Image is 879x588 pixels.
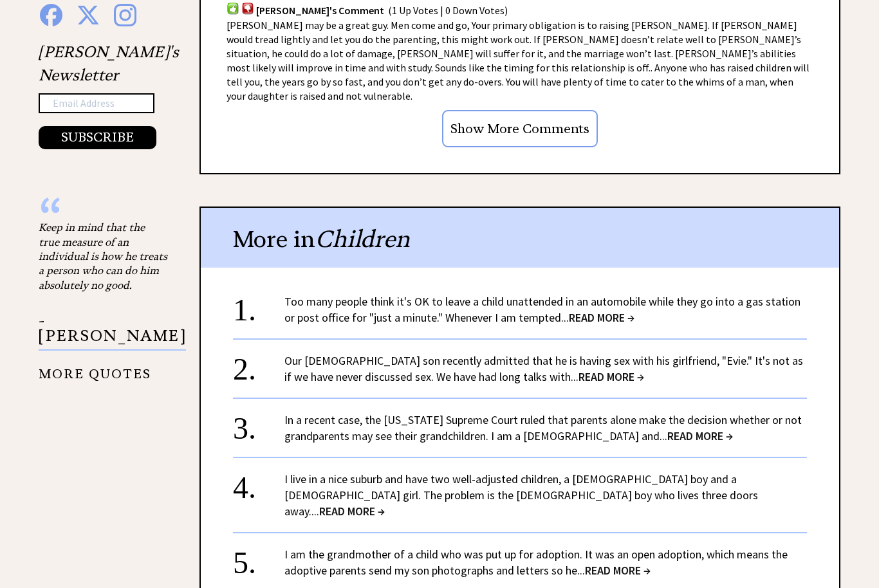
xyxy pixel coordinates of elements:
[578,370,644,385] span: READ MORE →
[233,294,284,318] div: 1.
[233,472,284,495] div: 4.
[284,413,802,444] a: In a recent case, the [US_STATE] Supreme Court ruled that parents alone make the decision whether...
[284,547,788,578] a: I am the grandmother of a child who was put up for adoption. It was an open adoption, which means...
[39,208,167,221] div: “
[201,208,839,268] div: More in
[284,295,800,326] a: Too many people think it's OK to leave a child unattended in an automobile while they go into a g...
[585,564,651,578] span: READ MORE →
[39,315,186,351] p: - [PERSON_NAME]
[227,19,810,103] span: [PERSON_NAME] may be a great guy. Men come and go, Your primary obligation is to raising [PERSON_...
[39,221,167,293] div: Keep in mind that the true measure of an individual is how he treats a person who can do him abso...
[284,472,758,519] a: I live in a nice suburb and have two well-adjusted children, a [DEMOGRAPHIC_DATA] boy and a [DEMO...
[233,412,284,436] div: 3.
[40,5,62,27] img: facebook%20blue.png
[256,5,384,18] span: [PERSON_NAME]'s Comment
[569,311,634,326] span: READ MORE →
[284,354,803,385] a: Our [DEMOGRAPHIC_DATA] son recently admitted that he is having sex with his girlfriend, "Evie." I...
[39,94,154,115] input: Email Address
[39,357,151,382] a: MORE QUOTES
[319,504,385,519] span: READ MORE →
[233,353,284,377] div: 2.
[114,5,136,27] img: instagram%20blue.png
[77,5,100,27] img: x%20blue.png
[233,547,284,571] div: 5.
[315,225,410,254] span: Children
[388,5,508,18] span: (1 Up Votes | 0 Down Votes)
[39,127,156,150] button: SUBSCRIBE
[241,3,254,15] img: votdown.png
[39,41,179,151] div: [PERSON_NAME]'s Newsletter
[227,3,239,15] img: votup.png
[442,111,598,148] input: Show More Comments
[667,429,733,444] span: READ MORE →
